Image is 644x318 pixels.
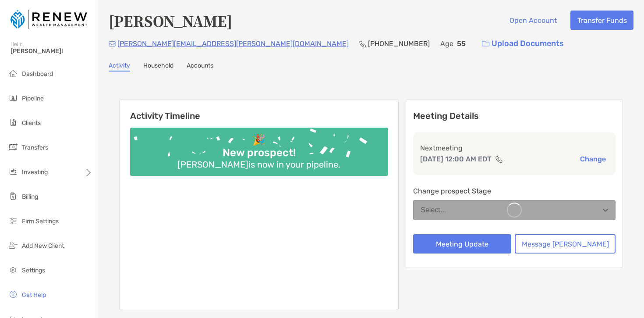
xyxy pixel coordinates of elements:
[11,4,87,35] img: Zoe Logo
[368,38,430,49] p: [PHONE_NUMBER]
[8,117,18,128] img: clients icon
[570,11,633,30] button: Transfer Funds
[413,186,616,197] p: Change prospect Stage
[109,11,232,31] h4: [PERSON_NAME]
[22,168,48,176] span: Investing
[117,38,349,49] p: [PERSON_NAME][EMAIL_ADDRESS][PERSON_NAME][DOMAIN_NAME]
[22,267,45,274] span: Settings
[8,215,18,226] img: firm-settings icon
[22,242,64,250] span: Add New Client
[174,159,344,170] div: [PERSON_NAME] is now in your pipeline.
[8,166,18,177] img: investing icon
[577,154,609,164] button: Change
[22,144,48,151] span: Transfers
[120,100,398,121] h6: Activity Timeline
[8,93,18,103] img: pipeline icon
[413,111,616,121] p: Meeting Details
[8,289,18,300] img: get-help icon
[249,134,269,146] div: 🎉
[11,47,92,55] span: [PERSON_NAME]!
[8,264,18,275] img: settings icon
[109,41,116,46] img: Email Icon
[22,218,59,225] span: Firm Settings
[22,95,44,102] span: Pipeline
[515,234,616,254] button: Message [PERSON_NAME]
[109,62,130,71] a: Activity
[8,240,18,250] img: add_new_client icon
[8,191,18,201] img: billing icon
[482,41,489,47] img: button icon
[187,62,213,71] a: Accounts
[359,40,366,47] img: Phone Icon
[502,11,563,30] button: Open Account
[22,119,41,127] span: Clients
[22,70,53,78] span: Dashboard
[440,38,453,49] p: Age
[130,128,388,168] img: Confetti
[413,234,511,254] button: Meeting Update
[219,146,299,159] div: New prospect!
[8,68,18,79] img: dashboard icon
[420,154,492,164] p: [DATE] 12:00 AM EDT
[457,38,466,49] p: 55
[495,156,503,163] img: communication type
[22,291,46,299] span: Get Help
[476,34,570,53] a: Upload Documents
[420,143,609,154] p: Next meeting
[8,142,18,152] img: transfers icon
[143,62,173,71] a: Household
[22,193,38,200] span: Billing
